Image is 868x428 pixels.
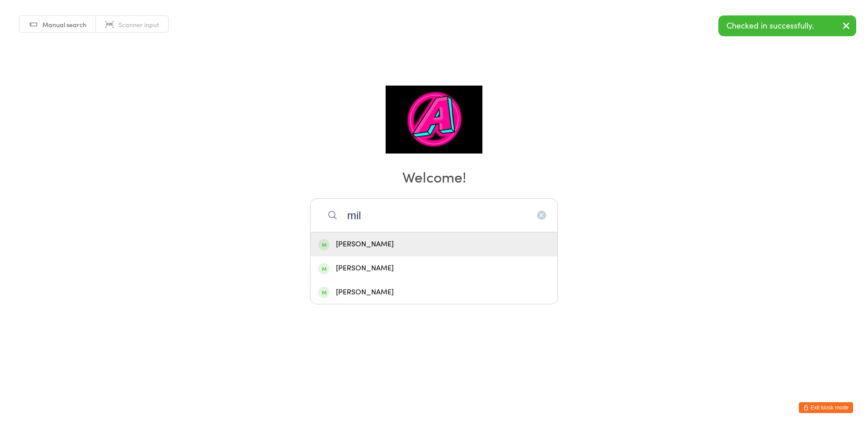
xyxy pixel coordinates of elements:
span: Scanner input [118,20,159,29]
button: Exit kiosk mode [799,402,853,413]
div: Checked in successfully. [718,15,856,36]
div: [PERSON_NAME] [318,238,550,250]
input: Search [310,198,558,232]
div: [PERSON_NAME] [318,286,550,298]
span: Manual search [42,20,86,29]
img: A-Team Jiu Jitsu [386,86,482,154]
h2: Welcome! [9,166,859,187]
div: [PERSON_NAME] [318,262,550,274]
